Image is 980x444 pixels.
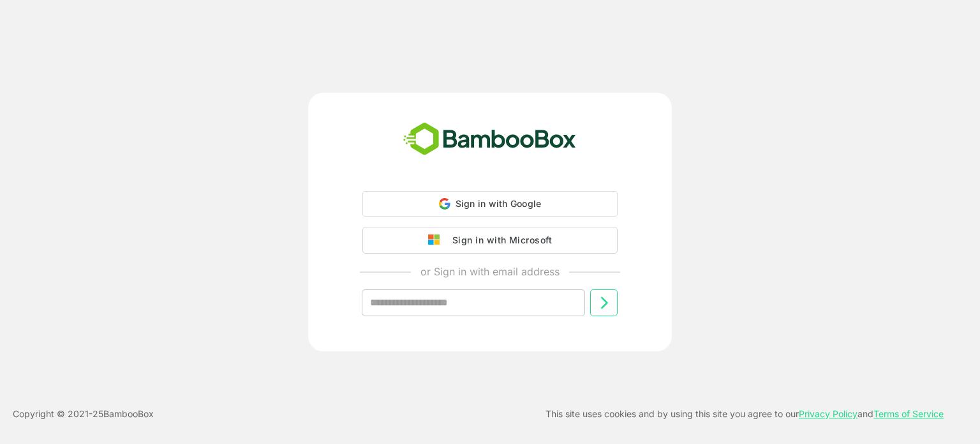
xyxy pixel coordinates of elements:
[799,408,857,419] a: Privacy Policy
[873,408,944,419] a: Terms of Service
[362,227,618,254] button: Sign in with Microsoft
[546,406,944,422] p: This site uses cookies and by using this site you agree to our and
[428,234,446,246] img: google
[446,232,552,249] div: Sign in with Microsoft
[456,198,542,209] span: Sign in with Google
[420,264,560,279] p: or Sign in with email address
[13,406,154,422] p: Copyright © 2021- 25 BambooBox
[362,191,618,217] div: Sign in with Google
[396,118,583,160] img: bamboobox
